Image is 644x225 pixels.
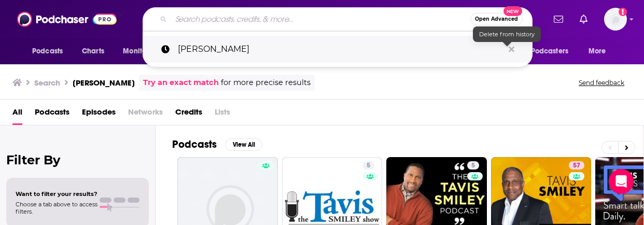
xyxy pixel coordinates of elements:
[604,8,627,31] img: User Profile
[171,11,470,27] input: Search podcasts, credits, & more...
[82,44,104,59] span: Charts
[17,9,117,29] img: Podchaser - Follow, Share and Rate Podcasts
[178,36,503,63] p: tavis smiley
[512,41,583,61] button: open menu
[34,78,60,88] h3: Search
[82,104,116,125] a: Episodes
[225,138,262,151] button: View All
[576,10,592,28] a: Show notifications dropdown
[172,138,262,151] a: PodcastsView All
[143,36,533,63] a: [PERSON_NAME]
[12,104,22,125] a: All
[473,26,541,42] div: Delete from history
[221,77,311,89] span: for more precise results
[172,138,217,151] h2: Podcasts
[569,161,584,170] a: 57
[143,77,219,89] a: Try an exact match
[609,169,634,194] div: Open Intercom Messenger
[581,41,619,61] button: open menu
[6,152,149,167] h2: Filter By
[589,44,606,59] span: More
[25,41,76,61] button: open menu
[467,161,479,170] a: 5
[470,13,523,25] button: Open AdvancedNew
[573,161,580,171] span: 57
[362,161,374,170] a: 5
[143,7,533,31] div: Search podcasts, credits, & more...
[550,10,567,28] a: Show notifications dropdown
[16,190,97,198] span: Want to filter your results?
[32,44,63,59] span: Podcasts
[73,78,135,88] h3: [PERSON_NAME]
[367,161,370,171] span: 5
[123,44,160,59] span: Monitoring
[128,104,163,125] span: Networks
[215,104,230,125] span: Lists
[471,161,475,171] span: 5
[604,8,627,31] span: Logged in as SusanHershberg
[619,8,627,16] svg: Add a profile image
[175,104,202,125] a: Credits
[475,17,518,22] span: Open Advanced
[503,6,522,16] span: New
[116,41,173,61] button: open menu
[35,104,69,125] a: Podcasts
[519,44,568,59] span: For Podcasters
[576,78,627,87] button: Send feedback
[16,201,97,215] span: Choose a tab above to access filters.
[604,8,627,31] button: Show profile menu
[75,41,110,61] a: Charts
